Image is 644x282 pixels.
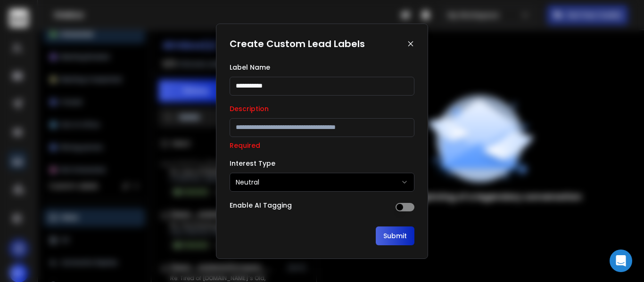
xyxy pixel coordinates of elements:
label: Interest Type [230,159,275,168]
button: Submit [376,226,414,245]
h1: Create Custom Lead Labels [230,37,365,50]
label: Description [230,104,269,113]
label: Label Name [230,63,270,72]
label: Enable AI Tagging [230,201,292,210]
div: Open Intercom Messenger [610,250,632,272]
p: Required [230,141,414,150]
